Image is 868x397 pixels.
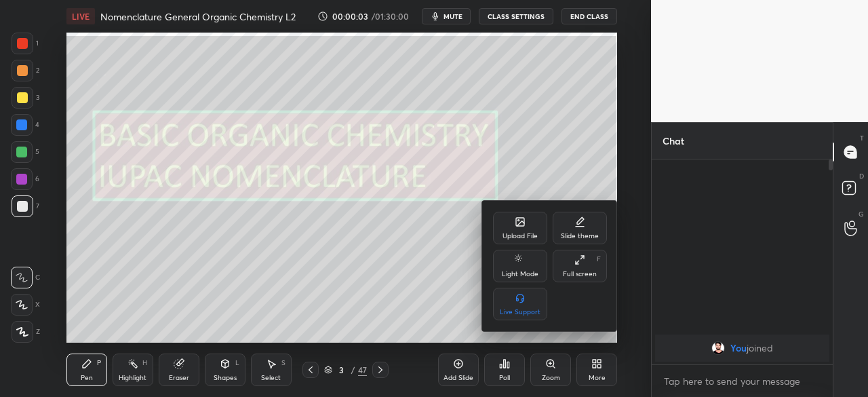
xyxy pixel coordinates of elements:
[561,233,599,240] div: Slide theme
[502,271,538,278] div: Light Mode
[563,271,597,278] div: Full screen
[502,233,538,240] div: Upload File
[597,256,601,263] div: F
[500,309,540,316] div: Live Support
